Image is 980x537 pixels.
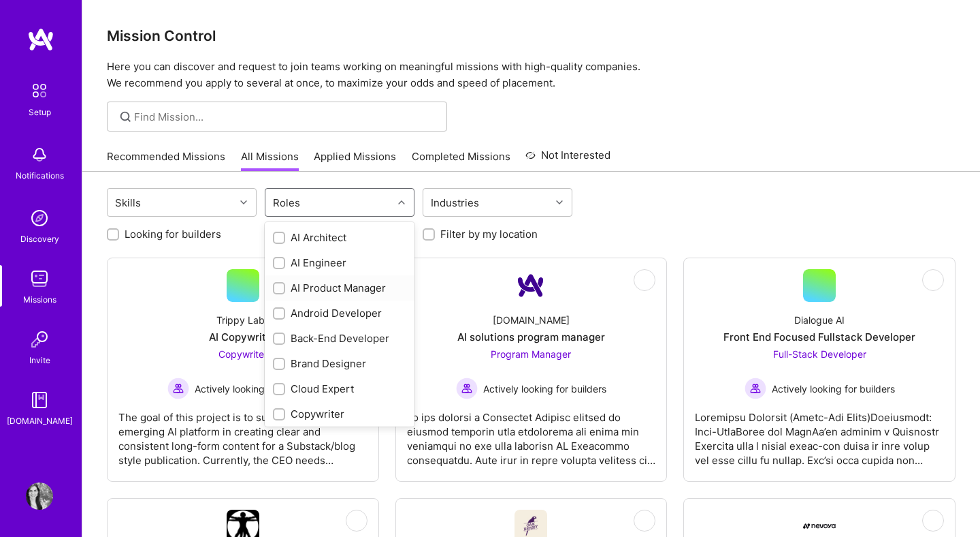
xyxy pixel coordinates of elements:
[440,227,538,241] label: Filter by my location
[273,256,406,270] div: AI Engineer
[20,232,59,246] div: Discovery
[803,523,836,529] img: Company Logo
[773,348,866,360] span: Full-Stack Developer
[107,27,955,44] h3: Mission Control
[407,269,656,470] a: Company Logo[DOMAIN_NAME]AI solutions program managerProgram Manager Actively looking for builder...
[639,275,650,286] i: icon EyeClosed
[928,515,938,526] i: icon EyeClosed
[269,193,304,213] div: Roles
[639,515,650,526] i: icon EyeClosed
[118,269,367,470] a: Trippy LabsAI CopywriterCopywriter Actively looking for buildersActively looking for buildersThe ...
[273,230,406,245] div: AI Architect
[216,313,269,327] div: Trippy Labs
[107,59,955,91] p: Here you can discover and request to join teams working on meaningful missions with high-quality ...
[695,269,944,470] a: Dialogue AIFront End Focused Fullstack DeveloperFull-Stack Developer Actively looking for builder...
[118,399,367,467] div: The goal of this project is to support the CEO of an emerging AI platform in creating clear and c...
[16,168,64,183] div: Notifications
[491,348,571,360] span: Program Manager
[29,105,51,119] div: Setup
[427,193,483,213] div: Industries
[456,378,478,399] img: Actively looking for builders
[112,193,144,213] div: Skills
[26,265,53,292] img: teamwork
[241,149,299,172] a: All Missions
[125,227,221,241] label: Looking for builders
[26,482,53,510] img: User Avatar
[27,27,54,52] img: logo
[26,204,53,232] img: discovery
[26,141,53,168] img: bell
[195,382,318,396] span: Actively looking for builders
[412,149,510,172] a: Completed Missions
[398,199,405,206] i: icon Chevron
[273,306,406,320] div: Android Developer
[525,147,610,172] a: Not Interested
[695,399,944,467] div: Loremipsu Dolorsit (Ametc-Adi Elits)Doeiusmodt: Inci-UtlaBoree dol MagnAa’en adminim v Quisnostr ...
[273,382,406,396] div: Cloud Expert
[25,76,54,105] img: setup
[26,386,53,414] img: guide book
[118,109,133,125] i: icon SearchGrey
[107,149,225,172] a: Recommended Missions
[26,326,53,353] img: Invite
[407,399,656,467] div: Lo ips dolorsi a Consectet Adipisc elitsed do eiusmod temporin utla etdolorema ali enima min veni...
[240,199,247,206] i: icon Chevron
[351,515,362,526] i: icon EyeClosed
[745,378,766,399] img: Actively looking for builders
[514,269,547,302] img: Company Logo
[314,149,396,172] a: Applied Missions
[483,382,606,396] span: Actively looking for builders
[134,110,437,124] input: Find Mission...
[273,331,406,346] div: Back-End Developer
[273,281,406,295] div: AI Product Manager
[209,330,276,344] div: AI Copywriter
[167,378,189,399] img: Actively looking for builders
[29,353,50,367] div: Invite
[556,199,563,206] i: icon Chevron
[22,482,56,510] a: User Avatar
[273,407,406,421] div: Copywriter
[794,313,845,327] div: Dialogue AI
[273,356,406,371] div: Brand Designer
[7,414,73,428] div: [DOMAIN_NAME]
[723,330,915,344] div: Front End Focused Fullstack Developer
[23,292,56,307] div: Missions
[457,330,605,344] div: AI solutions program manager
[493,313,570,327] div: [DOMAIN_NAME]
[218,348,267,360] span: Copywriter
[928,275,938,286] i: icon EyeClosed
[772,382,895,396] span: Actively looking for builders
